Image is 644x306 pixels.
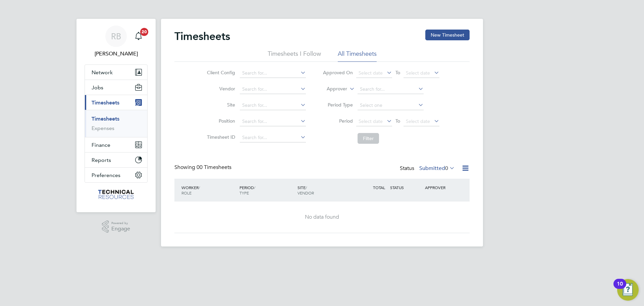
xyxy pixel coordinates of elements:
label: Approved On [323,70,353,76]
li: Timesheets I Follow [268,50,321,62]
span: VENDOR [298,190,314,195]
nav: Main navigation [76,19,156,212]
div: No data found [181,214,463,221]
button: Jobs [85,80,147,95]
input: Search for... [240,117,306,126]
a: Go to home page [85,189,148,200]
div: Showing [174,164,233,171]
input: Search for... [240,85,306,94]
span: Finance [92,142,110,148]
button: Filter [358,133,379,144]
div: 10 [617,284,623,293]
li: All Timesheets [338,50,377,62]
a: Expenses [92,125,114,131]
button: Network [85,65,147,80]
input: Search for... [240,133,306,142]
span: RB [111,32,121,41]
span: / [199,185,200,190]
a: 20 [132,26,145,47]
button: Timesheets [85,95,147,110]
div: PERIOD [238,181,296,199]
a: RB[PERSON_NAME] [85,26,148,58]
label: Period Type [323,102,353,108]
span: Select date [359,70,383,76]
div: SITE [296,181,354,199]
a: Timesheets [92,116,119,122]
span: Rianna Bowles [85,50,148,58]
span: Powered by [111,220,130,226]
span: To [393,68,402,77]
div: WORKER [180,181,238,199]
h2: Timesheets [174,30,230,43]
input: Select one [358,101,424,110]
span: / [254,185,255,190]
span: Engage [111,226,130,232]
img: technicalresources-logo-retina.png [97,189,135,200]
span: 00 Timesheets [197,164,231,171]
button: New Timesheet [425,30,470,40]
span: To [393,117,402,125]
span: Reports [92,157,111,163]
label: Position [205,118,235,124]
span: Select date [406,118,430,124]
span: TYPE [239,190,249,195]
label: Timesheet ID [205,134,235,140]
span: Network [92,69,113,76]
span: / [306,185,307,190]
label: Site [205,102,235,108]
a: Powered byEngage [102,220,130,233]
span: Select date [359,118,383,124]
button: Preferences [85,168,147,182]
div: STATUS [388,181,423,193]
label: Vendor [205,86,235,92]
span: TOTAL [373,185,385,190]
div: Timesheets [85,110,147,137]
label: Submitted [419,165,455,172]
button: Reports [85,152,147,167]
span: ROLE [181,190,192,195]
input: Search for... [240,101,306,110]
span: Select date [406,70,430,76]
span: Timesheets [92,99,119,106]
button: Finance [85,137,147,152]
button: Open Resource Center, 10 new notifications [617,279,639,301]
input: Search for... [240,69,306,78]
label: Client Config [205,70,235,76]
label: Period [323,118,353,124]
span: 0 [445,165,448,172]
div: Status [400,164,456,173]
input: Search for... [358,85,424,94]
div: APPROVER [423,181,458,193]
span: Preferences [92,172,120,178]
label: Approver [317,86,347,92]
span: Jobs [92,84,103,91]
span: 20 [140,28,148,36]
